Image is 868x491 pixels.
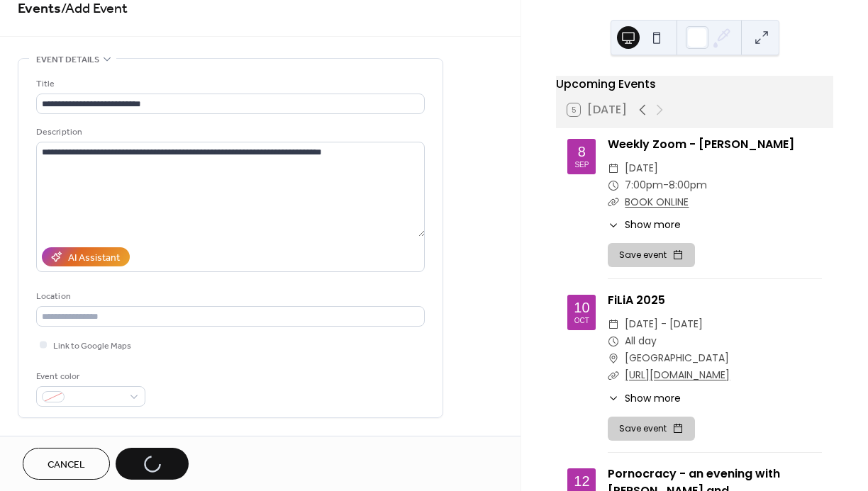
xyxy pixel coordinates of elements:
button: Save event [608,417,695,441]
div: ​ [608,391,619,406]
button: AI Assistant [42,247,130,266]
div: Title [36,77,422,91]
span: Event details [36,52,99,67]
div: Location [36,289,422,304]
div: Event color [36,369,143,384]
span: Show more [625,218,681,232]
button: Cancel [23,448,110,480]
div: Description [36,125,422,140]
a: BOOK ONLINE [625,195,689,209]
div: ​ [608,316,619,333]
div: Oct [574,317,589,324]
span: Link to Google Maps [53,339,131,354]
div: 12 [574,474,589,488]
div: Sep [574,162,589,169]
span: - [663,177,669,194]
span: [DATE] - [DATE] [625,316,703,333]
a: Weekly Zoom - [PERSON_NAME] [608,136,794,152]
span: 7:00pm [625,177,663,194]
div: ​ [608,218,619,232]
div: ​ [608,194,619,211]
span: Show more [625,391,681,406]
div: 8 [578,145,586,159]
div: ​ [608,177,619,194]
span: Cancel [48,458,85,473]
span: 8:00pm [669,177,707,194]
span: [DATE] [625,160,658,177]
span: Date and time [36,435,99,450]
div: ​ [608,367,619,384]
button: Save event [608,243,695,267]
div: AI Assistant [68,251,120,266]
div: ​ [608,160,619,177]
div: 10 [574,300,589,315]
button: ​Show more [608,218,681,232]
span: All day [625,333,657,350]
div: ​ [608,333,619,350]
span: [GEOGRAPHIC_DATA] [625,350,729,367]
button: ​Show more [608,391,681,406]
div: Upcoming Events [556,76,833,93]
a: FiLiA 2025 [608,292,665,308]
div: ​ [608,350,619,367]
a: [URL][DOMAIN_NAME] [625,368,730,382]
